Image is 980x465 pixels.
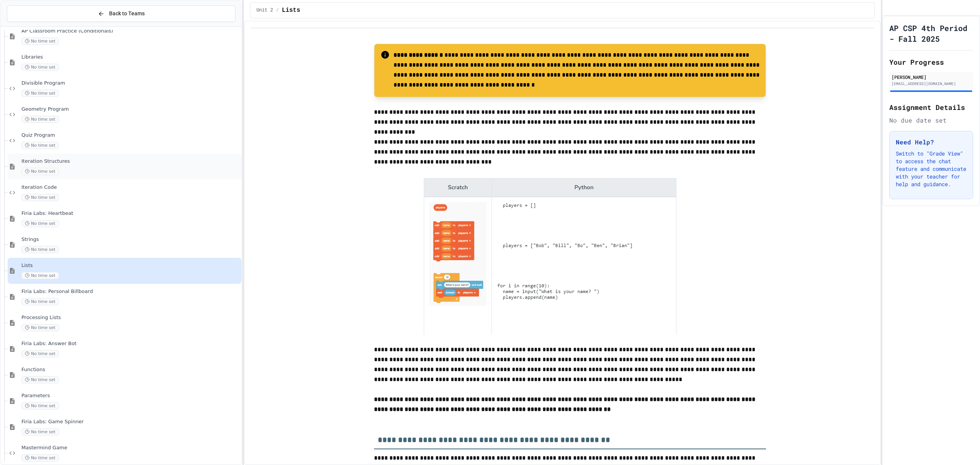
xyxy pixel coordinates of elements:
span: No time set [21,194,59,201]
span: Firia Labs: Answer Bot [21,341,240,347]
span: Firia Labs: Game Spinner [21,419,240,425]
div: [EMAIL_ADDRESS][DOMAIN_NAME] [892,81,971,87]
span: No time set [21,428,59,436]
div: [PERSON_NAME] [892,74,971,80]
span: No time set [21,64,59,71]
div: No due date set [889,116,973,125]
span: Parameters [21,393,240,399]
span: Iteration Code [21,184,240,191]
span: No time set [21,220,59,227]
span: Lists [282,6,300,15]
h1: AP CSP 4th Period - Fall 2025 [889,23,973,44]
span: No time set [21,376,59,383]
span: Strings [21,236,240,243]
span: Mastermind Game [21,445,240,451]
span: No time set [21,298,59,305]
span: AP Classroom Practice (Conditionals) [21,28,240,34]
span: No time set [21,324,59,331]
span: Firia Labs: Heartbeat [21,210,240,217]
span: Divisible Program [21,80,240,87]
span: Lists [21,262,240,269]
span: No time set [21,246,59,253]
span: No time set [21,454,59,462]
span: / [276,7,279,13]
span: Back to Teams [109,10,145,18]
span: Quiz Program [21,132,240,139]
span: Unit 2 [256,7,273,13]
span: Functions [21,367,240,373]
span: Firia Labs: Personal Billboard [21,288,240,295]
p: Switch to "Grade View" to access the chat feature and communicate with your teacher for help and ... [896,150,967,188]
span: No time set [21,168,59,175]
span: No time set [21,350,59,357]
span: No time set [21,90,59,97]
button: Back to Teams [7,5,235,22]
span: No time set [21,142,59,149]
h2: Assignment Details [889,102,973,113]
span: Iteration Structures [21,158,240,165]
span: No time set [21,38,59,45]
span: No time set [21,272,59,279]
span: Libraries [21,54,240,61]
span: No time set [21,116,59,123]
h2: Your Progress [889,57,973,67]
span: No time set [21,402,59,409]
span: Geometry Program [21,106,240,113]
span: Processing Lists [21,314,240,321]
h3: Need Help? [896,138,967,147]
